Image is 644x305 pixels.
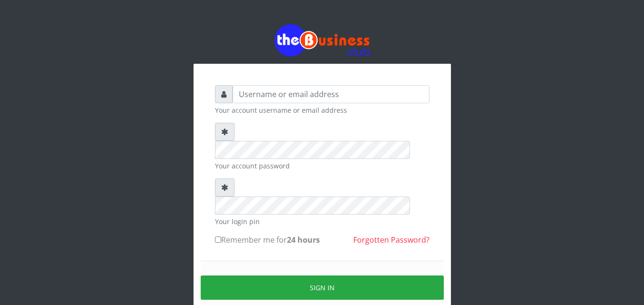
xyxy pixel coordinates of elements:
[215,216,429,226] small: Your login pin
[233,85,429,103] input: Username or email address
[215,105,429,115] small: Your account username or email address
[215,234,320,246] label: Remember me for
[215,236,221,243] input: Remember me for24 hours
[215,161,429,171] small: Your account password
[353,235,429,245] a: Forgotten Password?
[201,275,444,300] button: Sign in
[287,235,320,245] b: 24 hours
